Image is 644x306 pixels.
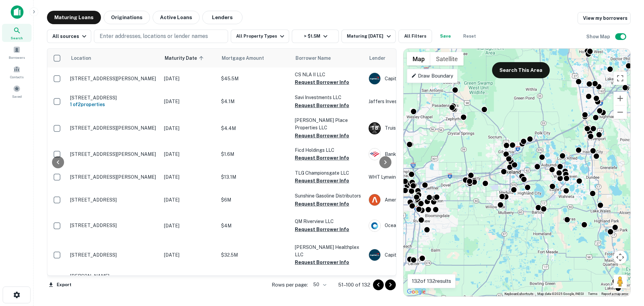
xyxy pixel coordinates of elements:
button: Request Borrower Info [295,101,349,110]
img: picture [369,73,380,84]
p: [PERSON_NAME] Place Properties LLC [295,117,362,131]
span: Search [11,35,23,41]
p: [DATE] [164,125,214,132]
p: Rows per page: [272,281,308,289]
button: Show satellite imagery [430,52,464,65]
p: [DATE] [164,173,214,181]
button: Request Borrower Info [295,258,349,266]
p: $6M [221,196,288,204]
p: Sunshine Gasoline Distributors [295,192,362,200]
span: Maturity Date [165,54,206,62]
button: All sources [47,30,91,43]
div: Ocean Bank [369,220,469,232]
p: [DATE] [164,98,214,105]
button: Save your search to get updates of matches that match your search criteria. [435,30,456,43]
button: Reset [459,30,480,43]
h6: Show Map [586,33,611,40]
th: Location [67,49,161,68]
p: TLG Championsgate LLC [295,169,362,177]
p: $4M [221,222,288,229]
p: [STREET_ADDRESS][PERSON_NAME] [70,125,157,131]
button: Keyboard shortcuts [504,292,533,296]
img: capitalize-icon.png [11,5,23,19]
th: Borrower Name [291,49,365,68]
span: Borrowers [9,55,25,60]
button: Show street map [407,52,430,65]
p: [PERSON_NAME][GEOGRAPHIC_DATA] [GEOGRAPHIC_DATA] [70,273,157,292]
a: Contacts [2,63,32,81]
p: [DATE] [164,75,214,82]
div: Maturing [DATE] [347,32,392,40]
p: [STREET_ADDRESS][PERSON_NAME] [70,174,157,180]
p: $4.1M [221,98,288,105]
button: Request Borrower Info [295,154,349,162]
p: Ficd Holdings LLC [295,146,362,154]
span: Contacts [10,74,23,80]
div: Amerant Bank [369,194,469,206]
th: Lender [365,49,473,68]
a: View my borrowers [578,12,631,24]
div: Capital ONE [369,249,469,261]
p: [DATE] [164,251,214,259]
p: T B [371,125,378,132]
span: Map data ©2025 Google, INEGI [537,292,584,296]
span: Lender [369,54,385,62]
div: All sources [52,32,88,40]
p: [DATE] [164,150,214,158]
span: Saved [12,94,22,99]
img: Google [405,288,427,296]
span: Borrower Name [296,54,331,62]
span: Location [71,54,91,62]
p: [STREET_ADDRESS] [70,252,157,258]
p: [DATE] [164,222,214,229]
a: Borrowers [2,43,32,61]
th: Maturity Date [161,49,218,68]
p: [STREET_ADDRESS][PERSON_NAME] [70,76,157,82]
p: [STREET_ADDRESS] [70,222,157,228]
div: Bank Of America [369,148,469,160]
button: Request Borrower Info [295,225,349,233]
button: Zoom out [613,105,627,119]
th: Mortgage Amount [218,49,291,68]
div: Search [2,24,32,42]
p: [STREET_ADDRESS] [70,95,157,101]
button: All Filters [398,30,432,43]
button: Zoom in [613,92,627,105]
p: 132 of 132 results [412,277,451,285]
button: Active Loans [153,11,200,24]
button: Go to previous page [373,279,384,290]
button: Request Borrower Info [295,78,349,86]
p: WHT Lynwind LLC [369,173,469,181]
a: Saved [2,82,32,100]
a: Open this area in Google Maps (opens a new window) [405,288,427,296]
p: $1.6M [221,150,288,158]
p: GE Investments Of Polk LLC [295,274,362,282]
span: Mortgage Amount [222,54,273,62]
a: Report a map error [601,292,628,296]
button: Request Borrower Info [295,200,349,208]
button: Search This Area [492,62,550,78]
img: picture [369,220,380,231]
button: Maturing [DATE] [341,30,395,43]
p: [STREET_ADDRESS][PERSON_NAME] [70,151,157,157]
button: Toggle fullscreen view [613,72,627,85]
img: picture [369,249,380,261]
p: Jaffers Investment LLC [369,98,469,105]
button: Enter addresses, locations or lender names [94,30,228,43]
p: [STREET_ADDRESS] [70,197,157,203]
button: Request Borrower Info [295,177,349,185]
p: $32.5M [221,251,288,259]
p: $45.5M [221,75,288,82]
p: 51–100 of 132 [338,281,370,289]
div: Capital ONE [369,73,469,85]
button: Export [47,280,73,290]
img: picture [369,194,380,206]
p: Enter addresses, locations or lender names [100,32,208,40]
p: [PERSON_NAME] Healthplex LLC [295,244,362,258]
button: Request Borrower Info [295,132,349,140]
p: Draw Boundary [411,72,453,80]
iframe: Chat Widget [610,252,644,285]
div: 50 [311,280,327,290]
p: CS NLA II LLC [295,71,362,78]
